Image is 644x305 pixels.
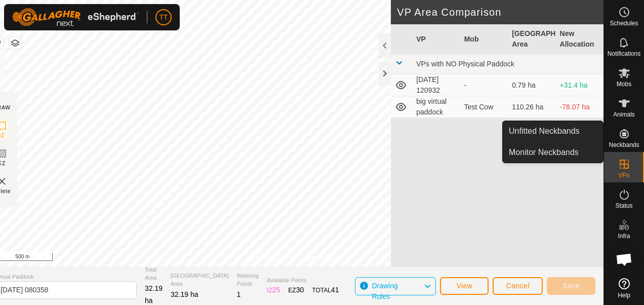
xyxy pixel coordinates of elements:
div: TOTAL [312,285,339,295]
td: big virtual paddock [412,96,460,118]
span: VPs with NO Physical Paddock [416,60,514,68]
span: Notifications [608,51,640,57]
button: Map Layers [9,37,21,49]
span: Unfitted Neckbands [509,125,580,137]
span: Status [615,203,632,209]
th: VP [412,24,460,54]
button: View [440,277,489,295]
td: [DATE] 120932 [412,74,460,96]
span: 41 [331,286,339,294]
a: Monitor Neckbands [503,142,603,163]
span: 32.19 ha [145,284,163,304]
div: EZ [288,285,304,295]
span: Cancel [506,282,530,290]
span: Monitor Neckbands [509,146,579,159]
span: Drawing Rules [372,282,397,300]
span: 30 [296,286,304,294]
a: Help [604,274,644,302]
div: IZ [267,285,280,295]
span: Heatmap [612,263,636,270]
a: Privacy Policy [255,253,293,262]
span: Save [562,282,580,290]
td: 110.26 ha [508,96,555,118]
span: 32.19 ha [171,290,198,298]
th: New Allocation [556,24,603,54]
span: Mobs [617,81,631,87]
div: Open chat [609,244,639,275]
span: Animals [613,111,635,118]
button: Cancel [493,277,543,295]
td: 0.79 ha [508,74,555,96]
h2: VP Area Comparison [397,6,603,18]
span: 1 [237,290,241,298]
span: Neckbands [609,142,639,148]
span: Help [618,292,630,298]
div: Test Cow [464,102,504,112]
th: [GEOGRAPHIC_DATA] Area [508,24,555,54]
img: Gallagher Logo [12,8,139,26]
span: TT [159,12,168,23]
a: Unfitted Neckbands [503,121,603,141]
span: 25 [272,286,280,294]
span: View [456,282,472,290]
div: - [464,80,504,91]
button: Save [547,277,595,295]
span: Total Area [145,265,163,282]
span: Available Points [267,276,339,285]
span: Infra [618,233,630,239]
a: Contact Us [305,253,335,262]
td: -78.07 ha [556,96,603,118]
span: [GEOGRAPHIC_DATA] Area [171,272,229,288]
th: Mob [460,24,508,54]
span: Schedules [610,20,638,26]
span: VPs [618,172,629,178]
td: +31.4 ha [556,74,603,96]
span: Watering Points [237,272,259,288]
